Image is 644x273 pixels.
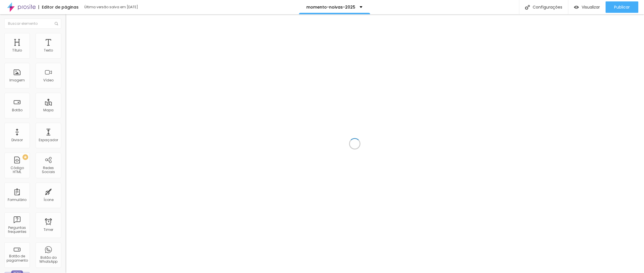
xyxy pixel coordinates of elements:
button: Visualizar [568,1,606,13]
div: Espaçador [39,138,58,142]
div: Vídeo [43,78,54,82]
div: Ícone [44,198,54,202]
div: Botão de pagamento [6,254,28,262]
span: Visualizar [582,5,600,9]
div: Texto [44,48,53,52]
button: Publicar [606,1,638,13]
div: Última versão salva em [DATE] [84,5,150,9]
div: Código HTML [6,166,28,174]
span: Publicar [614,5,630,9]
div: Mapa [43,108,54,112]
input: Buscar elemento [4,19,61,29]
img: view-1.svg [574,5,579,10]
div: Imagem [9,78,25,82]
div: Botão do WhatsApp [37,256,60,264]
div: Título [12,48,22,52]
img: Icone [55,22,58,25]
p: momento-noivas-2025 [306,5,355,9]
div: Formulário [8,198,26,202]
div: Divisor [11,138,23,142]
div: Perguntas frequentes [6,226,28,234]
div: Redes Sociais [37,166,60,174]
img: Icone [525,5,530,10]
div: Editor de páginas [38,5,79,9]
div: Botão [12,108,22,112]
div: Timer [44,228,53,232]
